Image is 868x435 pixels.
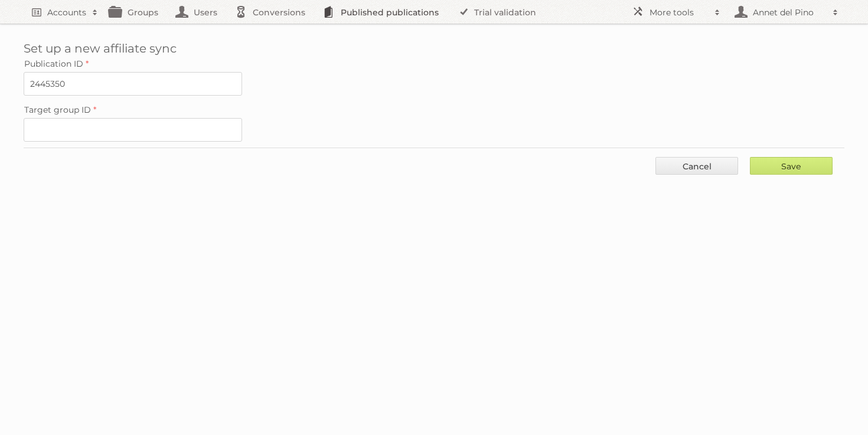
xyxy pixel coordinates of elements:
[750,6,827,18] h2: Annet del Pino
[24,58,83,69] span: Publication ID
[47,6,86,18] h2: Accounts
[650,6,709,18] h2: More tools
[655,157,738,175] a: Cancel
[750,157,833,175] input: Save
[24,41,844,55] h1: Set up a new affiliate sync
[24,104,91,115] span: Target group ID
